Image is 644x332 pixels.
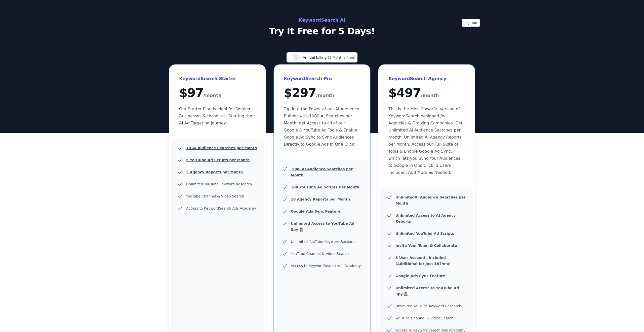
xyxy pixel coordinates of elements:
[291,221,354,231] b: Unlimited Access to YouTube Ad Spy 🕵️‍♀️
[186,182,252,186] span: Unlimited YouTube Keyword Research
[395,244,457,248] b: Invite Your Team & Collaborate
[186,170,243,174] u: 3 Agency Reports per Month
[186,146,257,150] u: 10 AI Audience Searches per Month
[284,75,360,83] h3: KeywordSearch Pro
[388,87,465,99] div: $ 497
[462,19,480,27] button: Sign out
[395,316,453,320] span: YouTube Channel & Video Search
[388,75,465,83] h3: KeywordSearch Agency
[395,213,456,223] b: Unlimited Access to AI Agency Reports
[291,167,353,177] u: 1000 AI Audience Searches per Month
[291,185,359,189] u: 100 YouTube Ad Scripts Per Month
[395,231,454,236] b: Unlimited YouTube Ad Scripts
[395,274,445,278] b: Google Ads Sync Feature
[303,55,328,59] span: Annual billing
[291,209,340,213] b: Google Ads Sync Feature
[291,240,357,244] span: Unlimited YouTube Keyword Research
[284,87,360,99] div: $ 297
[395,195,466,205] b: AI Audience Searches per Month
[388,107,462,175] span: This is the Most Powerful Version of KeywordSearch designed for Agencies & Growing Companies. Get...
[395,286,459,296] b: Unlimited Access to YouTube Ad Spy 🕵️‍♀️
[291,264,361,268] span: Access to KeywordSearch Ads Academy
[395,195,415,199] u: Unlimited
[186,206,256,210] span: Access to KeywordSearch Ads Academy
[204,91,222,99] span: /month
[179,87,256,99] div: $ 97
[179,107,255,125] span: Our Starter Plan is Ideal for Smaller Businesses & those Just Starting their AI Ad Targeting Jour...
[316,91,334,99] span: /month
[209,26,435,36] p: Try It Free for 5 Days!
[395,304,461,308] span: Unlimited YouTube Keyword Research
[328,55,355,59] span: (3 Months Free)
[284,107,359,147] span: Tap into the Power of our AI Audience Builder with 1000 AI Searches per Month, get Access to all ...
[395,256,451,266] b: 3 User Accounts Included (Additional for just $97/mo)
[291,252,349,256] span: YouTube Channel & Video Search
[186,158,250,162] u: 5 YouTube Ad Scripts per Month
[186,194,244,198] span: YouTube Channel & Video Search
[291,197,350,201] u: 10 Agency Reports per Month
[209,16,435,24] h2: KeywordSearch AI
[421,91,439,99] span: /month
[179,75,256,83] h3: KeywordSearch Starter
